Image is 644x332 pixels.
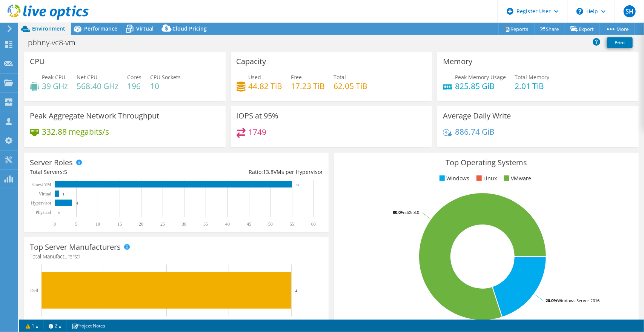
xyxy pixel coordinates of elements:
text: 40 [225,221,230,227]
h4: 62.05 TiB [334,82,368,90]
h3: Top Server Manufacturers [30,243,121,251]
a: 2 [43,321,67,330]
li: Windows [438,174,470,183]
h4: 332.88 megabits/s [42,128,109,136]
a: Reports [498,23,535,35]
span: CPU Sockets [150,74,181,81]
a: Export [565,23,600,35]
h4: 1749 [249,128,267,136]
span: 5 [64,168,67,175]
a: More [599,23,635,35]
text: 1 [63,192,65,196]
li: Linux [475,174,497,183]
text: 10 [95,221,100,227]
span: Used [249,74,261,81]
text: 4 [76,201,78,205]
h4: 39 GHz [42,82,68,90]
span: Cores [127,74,141,81]
text: 30 [182,221,186,227]
tspan: 80.0% [393,209,404,215]
text: 50 [268,221,273,227]
text: 0 [54,221,56,227]
span: SH [624,5,636,17]
span: Total Memory [515,74,549,81]
text: Virtual [39,191,52,197]
span: Cloud Pricing [172,25,207,32]
h3: Server Roles [30,158,73,167]
text: Hypervisor [31,200,51,206]
h3: IOPS at 95% [237,112,279,120]
text: 60 [311,221,316,227]
text: 4 [295,288,298,293]
text: 5 [75,221,77,227]
span: Net CPU [77,74,97,81]
a: 1 [20,321,44,330]
tspan: 20.0% [546,298,557,303]
h4: 44.82 TiB [249,82,283,90]
span: Peak CPU [42,74,65,81]
span: Performance [84,25,117,32]
text: 20 [139,221,143,227]
span: Environment [32,25,65,32]
span: 1 [78,253,81,260]
text: 25 [160,221,165,227]
h3: Top Operating Systems [340,158,633,167]
text: 35 [203,221,208,227]
text: 55 [296,183,300,187]
h3: CPU [30,57,45,66]
h4: 10 [150,82,181,90]
span: Total [334,74,346,81]
h4: 17.23 TiB [291,82,325,90]
span: Virtual [136,25,154,32]
svg: \n [576,8,583,15]
h4: 568.40 GHz [77,82,118,90]
a: Print [607,37,633,48]
tspan: Windows Server 2016 [557,298,599,303]
a: Project Notes [66,321,111,330]
text: 15 [117,221,122,227]
text: Guest VM [32,182,51,187]
a: Share [534,23,565,35]
h1: pbhny-vc8-vm [25,38,87,47]
span: Peak Memory Usage [455,74,506,81]
span: Free [291,74,302,81]
text: 45 [247,221,251,227]
text: 55 [290,221,294,227]
div: Ratio: VMs per Hypervisor [177,168,323,176]
text: 0 [58,211,60,215]
h3: Capacity [237,57,266,66]
h4: 2.01 TiB [515,82,549,90]
text: Physical [35,210,51,215]
div: Total Servers: [30,168,177,176]
tspan: ESXi 8.0 [404,209,419,215]
h4: 886.74 GiB [455,128,495,136]
h3: Memory [443,57,472,66]
text: Dell [30,288,38,293]
h4: 825.85 GiB [455,82,506,90]
h4: 196 [127,82,141,90]
span: 13.8 [263,168,274,175]
h3: Peak Aggregate Network Throughput [30,112,159,120]
h4: Total Manufacturers: [30,252,323,261]
li: VMware [502,174,532,183]
h3: Average Daily Write [443,112,511,120]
